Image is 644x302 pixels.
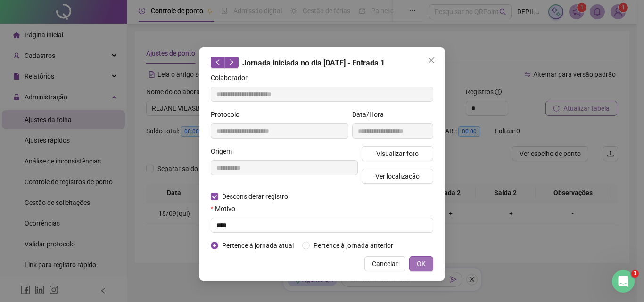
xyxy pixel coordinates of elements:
span: Visualizar foto [376,148,419,159]
span: 1 [631,270,639,278]
button: left [211,57,225,68]
span: Ver localização [375,171,420,181]
span: Pertence à jornada atual [218,240,297,251]
div: Jornada iniciada no dia [DATE] - Entrada 1 [211,57,433,69]
label: Protocolo [211,109,246,120]
button: right [224,57,239,68]
button: Visualizar foto [362,146,433,161]
span: OK [417,259,426,269]
button: Close [424,53,439,68]
span: left [215,59,221,65]
label: Origem [211,146,238,156]
span: Pertence à jornada anterior [310,240,397,251]
button: Ver localização [362,169,433,184]
span: right [228,59,235,65]
label: Motivo [211,204,241,214]
label: Data/Hora [352,109,390,120]
span: close [428,57,435,64]
span: Desconsiderar registro [218,191,292,202]
iframe: Intercom live chat [612,270,635,293]
button: Cancelar [364,256,405,271]
span: Cancelar [372,259,398,269]
button: OK [409,256,433,271]
label: Colaborador [211,73,254,83]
